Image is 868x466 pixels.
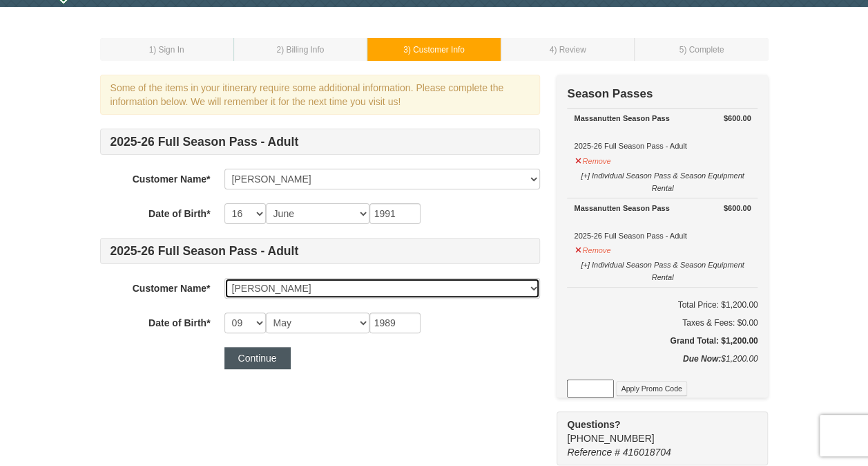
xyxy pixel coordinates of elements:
[554,45,586,55] span: ) Review
[100,238,540,264] h4: 2025-26 Full Season Pass - Adult
[684,45,724,55] span: ) Complete
[369,203,421,224] input: YYYY
[403,45,465,55] small: 3
[277,45,325,55] small: 2
[574,240,611,257] button: Remove
[100,75,540,115] div: Some of the items in your itinerary require some additional information. Please complete the info...
[567,298,758,312] h6: Total Price: $1,200.00
[567,334,758,348] h5: Grand Total: $1,200.00
[153,45,184,55] span: ) Sign In
[100,129,540,155] h4: 2025-26 Full Season Pass - Adult
[724,111,751,125] strong: $600.00
[281,45,324,55] span: ) Billing Info
[574,254,751,284] button: [+] Individual Season Pass & Season Equipment Rental
[574,201,751,243] div: 2025-26 Full Season Pass - Adult
[149,45,184,55] small: 1
[567,352,758,380] div: $1,200.00
[567,87,653,100] strong: Season Passes
[574,165,751,195] button: [+] Individual Season Pass & Season Equipment Rental
[623,447,671,458] span: 416018704
[133,283,211,294] strong: Customer Name*
[567,316,758,330] div: Taxes & Fees: $0.00
[679,45,724,55] small: 5
[574,151,611,168] button: Remove
[567,418,743,444] span: [PHONE_NUMBER]
[724,201,751,215] strong: $600.00
[574,111,751,125] div: Massanutten Season Pass
[567,419,620,430] strong: Questions?
[574,111,751,153] div: 2025-26 Full Season Pass - Adult
[369,313,421,333] input: YYYY
[574,201,751,215] div: Massanutten Season Pass
[683,354,721,364] strong: Due Now:
[616,381,686,396] button: Apply Promo Code
[148,208,210,219] strong: Date of Birth*
[550,45,586,55] small: 4
[567,447,619,458] span: Reference #
[148,317,210,328] strong: Date of Birth*
[133,174,211,185] strong: Customer Name*
[224,347,291,369] button: Continue
[408,45,465,55] span: ) Customer Info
